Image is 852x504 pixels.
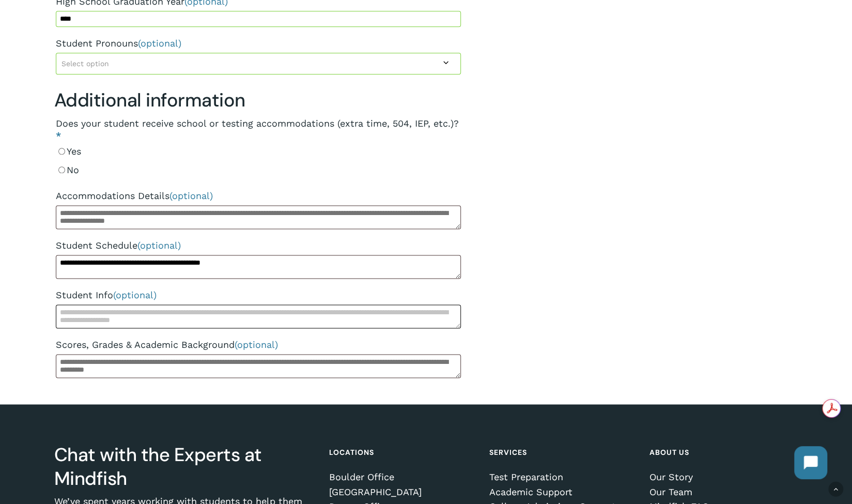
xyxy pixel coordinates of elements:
[489,472,634,482] a: Test Preparation
[489,486,634,497] a: Academic Support
[138,38,181,49] span: (optional)
[56,161,461,179] label: No
[56,286,461,304] label: Student Info
[58,148,65,155] input: Yes
[235,339,278,350] span: (optional)
[113,289,157,300] span: (optional)
[56,335,461,354] label: Scores, Grades & Academic Background
[58,166,65,173] input: No
[61,59,109,68] span: Select option
[56,187,461,205] label: Accommodations Details
[329,443,474,462] h4: Locations
[56,130,61,141] abbr: required
[54,88,462,112] h3: Additional information
[169,190,213,201] span: (optional)
[56,236,461,255] label: Student Schedule
[489,443,634,462] h4: Services
[56,117,461,142] legend: Does your student receive school or testing accommodations (extra time, 504, IEP, etc.)?
[784,436,838,490] iframe: Chatbot
[649,486,794,497] a: Our Team
[54,443,315,491] h3: Chat with the Experts at Mindfish
[137,240,181,251] span: (optional)
[329,486,474,497] a: [GEOGRAPHIC_DATA]
[56,34,461,53] label: Student Pronouns
[649,443,794,462] h4: About Us
[56,142,461,161] label: Yes
[649,472,794,482] a: Our Story
[329,472,474,482] a: Boulder Office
